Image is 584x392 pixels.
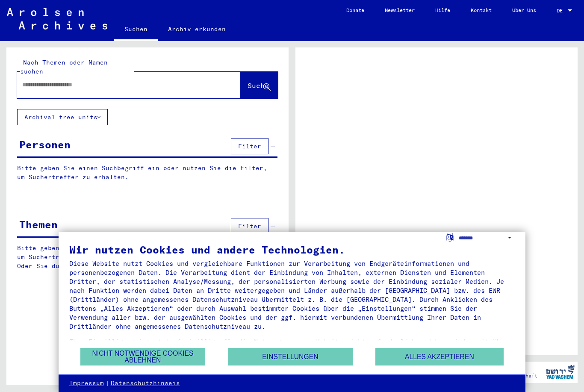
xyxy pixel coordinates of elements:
[20,59,108,75] mat-label: Nach Themen oder Namen suchen
[231,218,268,234] button: Filter
[544,361,576,383] img: yv_logo.png
[114,19,158,41] a: Suchen
[19,217,58,232] div: Themen
[459,232,515,244] select: Sprache auswählen
[19,137,71,152] div: Personen
[7,8,107,29] img: Arolsen_neg.svg
[80,348,205,365] button: Nicht notwendige Cookies ablehnen
[445,233,454,241] label: Sprache auswählen
[69,379,104,388] a: Impressum
[111,379,180,388] a: Datenschutzhinweis
[240,72,278,98] button: Suche
[69,259,515,331] div: Diese Website nutzt Cookies und vergleichbare Funktionen zur Verarbeitung von Endgeräteinformatio...
[17,109,108,125] button: Archival tree units
[17,164,277,182] p: Bitte geben Sie einen Suchbegriff ein oder nutzen Sie die Filter, um Suchertreffer zu erhalten.
[375,348,504,365] button: Alles akzeptieren
[17,244,278,271] p: Bitte geben Sie einen Suchbegriff ein oder nutzen Sie die Filter, um Suchertreffer zu erhalten. O...
[231,138,268,154] button: Filter
[248,81,269,90] span: Suche
[557,8,566,14] span: DE
[228,348,353,365] button: Einstellungen
[158,19,236,39] a: Archiv erkunden
[238,142,261,150] span: Filter
[238,222,261,230] span: Filter
[69,245,515,255] div: Wir nutzen Cookies und andere Technologien.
